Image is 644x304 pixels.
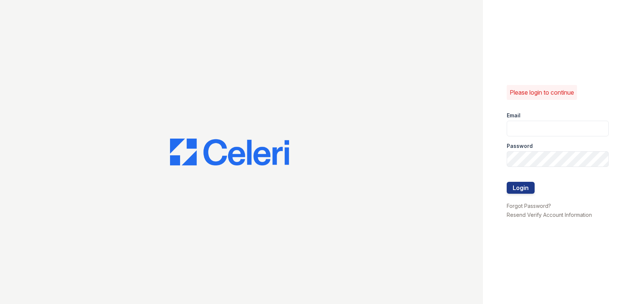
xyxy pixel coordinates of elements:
[507,142,533,150] label: Password
[507,203,551,209] a: Forgot Password?
[507,112,520,119] label: Email
[507,212,592,218] a: Resend Verify Account Information
[170,139,289,165] img: CE_Logo_Blue-a8612792a0a2168367f1c8372b55b34899dd931a85d93a1a3d3e32e68fde9ad4.png
[507,182,535,194] button: Login
[510,88,574,97] p: Please login to continue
